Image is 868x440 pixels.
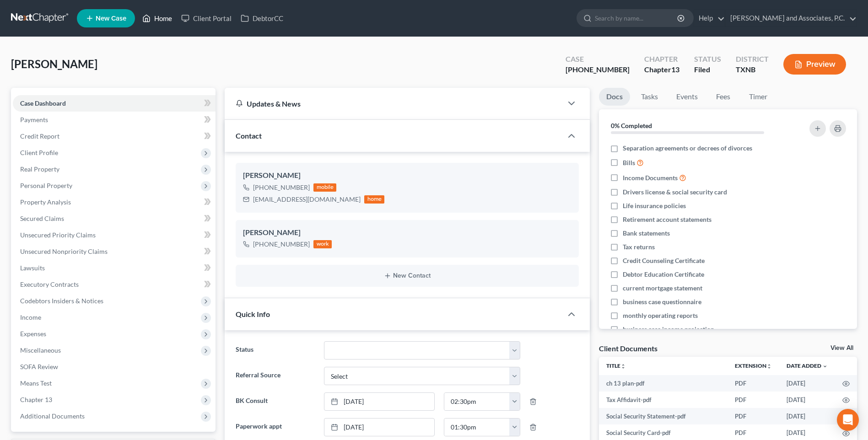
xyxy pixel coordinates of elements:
[623,325,714,334] span: business case income projection
[236,131,262,140] span: Contact
[694,10,725,27] a: Help
[779,408,835,424] td: [DATE]
[20,379,52,387] span: Means Test
[324,393,434,410] a: [DATE]
[623,215,712,224] span: Retirement account statements
[736,64,769,75] div: TXNB
[787,362,828,369] a: Date Added expand_more
[20,247,108,255] span: Unsecured Nonpriority Claims
[728,375,779,392] td: PDF
[599,375,728,392] td: ch 13 plan-pdf
[671,65,679,74] span: 13
[726,10,857,27] a: [PERSON_NAME] and Associates, P.C.
[20,313,41,321] span: Income
[599,392,728,408] td: Tax Affidavit-pdf
[837,409,859,431] div: Open Intercom Messenger
[623,173,678,182] span: Income Documents
[13,95,216,112] a: Case Dashboard
[13,128,216,145] a: Credit Report
[20,215,64,222] span: Secured Claims
[599,343,658,353] div: Client Documents
[742,88,775,106] a: Timer
[444,419,510,436] input: -- : --
[611,122,652,129] strong: 0% Completed
[13,194,216,210] a: Property Analysis
[694,54,721,64] div: Status
[20,363,58,370] span: SOFA Review
[20,297,103,305] span: Codebtors Insiders & Notices
[13,359,216,375] a: SOFA Review
[20,412,85,420] span: Additional Documents
[623,188,727,197] span: Drivers license & social security card
[566,64,630,75] div: [PHONE_NUMBER]
[20,231,96,239] span: Unsecured Priority Claims
[253,195,361,204] div: [EMAIL_ADDRESS][DOMAIN_NAME]
[20,116,48,123] span: Payments
[735,362,772,369] a: Extensionunfold_more
[620,364,626,369] i: unfold_more
[236,99,551,108] div: Updates & News
[623,256,705,265] span: Credit Counseling Certificate
[20,330,46,338] span: Expenses
[623,144,752,153] span: Separation agreements or decrees of divorces
[13,276,216,293] a: Executory Contracts
[728,392,779,408] td: PDF
[20,149,58,156] span: Client Profile
[20,280,79,288] span: Executory Contracts
[599,408,728,424] td: Social Security Statement-pdf
[20,346,61,354] span: Miscellaneous
[313,183,336,192] div: mobile
[644,54,679,64] div: Chapter
[13,227,216,243] a: Unsecured Priority Claims
[20,396,52,403] span: Chapter 13
[253,240,310,249] div: [PHONE_NUMBER]
[20,198,71,206] span: Property Analysis
[644,64,679,75] div: Chapter
[444,393,510,410] input: -- : --
[243,227,571,238] div: [PERSON_NAME]
[694,64,721,75] div: Filed
[20,182,72,189] span: Personal Property
[736,54,769,64] div: District
[231,341,319,360] label: Status
[13,260,216,276] a: Lawsuits
[138,10,177,27] a: Home
[766,364,772,369] i: unfold_more
[13,210,216,227] a: Secured Claims
[830,345,853,351] a: View All
[364,195,384,204] div: home
[11,57,97,70] span: [PERSON_NAME]
[243,272,571,279] button: New Contact
[324,419,434,436] a: [DATE]
[595,10,679,27] input: Search by name...
[20,165,59,173] span: Real Property
[236,10,288,27] a: DebtorCC
[606,362,626,369] a: Titleunfold_more
[231,392,319,411] label: BK Consult
[822,364,828,369] i: expand_more
[231,367,319,385] label: Referral Source
[669,88,705,106] a: Events
[13,243,216,260] a: Unsecured Nonpriority Claims
[623,242,655,252] span: Tax returns
[623,311,698,320] span: monthly operating reports
[20,99,66,107] span: Case Dashboard
[779,375,835,392] td: [DATE]
[243,170,571,181] div: [PERSON_NAME]
[623,229,670,238] span: Bank statements
[20,264,45,272] span: Lawsuits
[177,10,236,27] a: Client Portal
[783,54,846,75] button: Preview
[313,240,332,248] div: work
[20,132,59,140] span: Credit Report
[566,54,630,64] div: Case
[634,88,665,106] a: Tasks
[231,418,319,436] label: Paperwork appt
[96,15,126,22] span: New Case
[623,284,702,293] span: current mortgage statement
[236,310,270,318] span: Quick Info
[623,158,635,167] span: Bills
[623,297,701,306] span: business case questionnaire
[599,88,630,106] a: Docs
[623,201,686,210] span: Life insurance policies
